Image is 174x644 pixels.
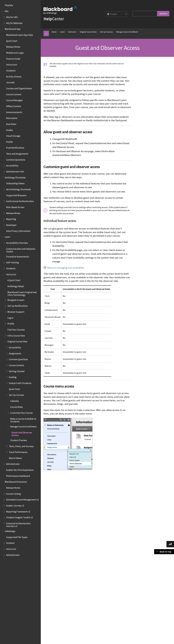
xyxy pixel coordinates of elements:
td: Unavailable to guest role [62,348,111,355]
a: Back to top [154,549,174,554]
span: Ultra Course View [7,333,25,337]
th: Unavailable to Both the Guest and Observer Roles [62,285,111,293]
span: Course menu access [43,383,131,389]
td: Unavailable to guest role [62,369,111,376]
span: Watch Videos [9,456,22,459]
span: Students [6,68,15,72]
td: My Grades [43,348,62,355]
a: HelpCenter [43,16,64,21]
span: Profile [7,322,14,325]
td: Blogs [43,299,62,306]
span: Make a Course Available to Students [10,416,39,423]
td: Email [43,320,62,327]
span: Blackboard Extensions [5,480,27,483]
a: Original Course View [80,30,97,34]
span: ON [74,137,77,141]
span: Control Panel [60,142,74,145]
span: Courses and Organizations [6,86,32,90]
td: Yes [62,334,111,341]
nav: Book outline for Anthology Ally Help [2,9,39,25]
span: Unavailable [106,252,118,255]
span: Discussions [6,116,17,119]
span: Student Insights Toolkit v2 [6,515,33,519]
p: This information applies only to the Original Course View. Your institution controls which tools ... [43,62,131,67]
p: Guests in a course can include guest lecturers, potential students, or other users who aren't dir... [43,89,131,96]
span: Announcements [6,110,22,114]
span: Activity Stream [6,74,21,78]
p: You can give guest and observer access to individual features that aren't overridden at the syste... [43,227,131,238]
span: Course Content [9,363,24,367]
span: Customization [88,240,103,244]
a: Home [52,30,57,34]
span: Anthology Illuminate [5,175,26,179]
span: Feature Guide [6,56,20,60]
span: Performance Dashboard [6,474,30,477]
a: Learn [60,30,65,34]
li: You choose which course menu items guests and observers can see. [52,190,131,193]
span: Enable the Ultra Experience [6,468,34,471]
span: Institutional Authentication [6,199,34,203]
span: Learn [5,235,10,238]
span: Instructor [6,272,16,276]
span: Data Privacy Information [6,229,30,232]
td: Yes [62,306,111,313]
strong: Help [43,16,52,21]
span: Blackboard Learn App Help [6,33,33,36]
a: Set Up Courses [100,30,113,34]
span: Course Content [6,92,21,96]
span: Getting Started [9,369,24,373]
td: Rubrics [43,362,62,369]
p: System settings override course settings when restricting access. If the system doesn't permit gu... [43,206,131,215]
a: More on managing tool availability [47,266,84,269]
span: Formative Assessments [6,254,29,258]
span: Guest and Observer Access [60,150,88,153]
span: Interact with Students [9,381,31,385]
span: Grades [6,128,13,131]
select: Site Language Selector [106,12,128,17]
p: After they log in, observers access information about their associated students on the accessed o... [43,115,131,122]
span: Find Your Courses [7,327,25,331]
span: Due Dates [6,122,16,125]
span: Tool Availability [52,240,128,247]
span: Grading [9,375,16,379]
span: Set Up Notifications [7,304,28,307]
span: Calendar [10,399,19,402]
p: You need to choose which course menu items guests and observers can access. Guests and observers ... [43,391,131,406]
span: Profile [6,140,13,143]
p: Observers are typically assigned to follow specific users in Blackboard Learn without interacting... [43,98,131,113]
span: Tool Availability [60,248,77,252]
span: Mobile Auto Login [6,50,24,54]
span: Customize guest and observer access [43,164,131,170]
h3: Individual feature access [43,218,131,223]
span: Supported Browsers [6,193,27,197]
span: Administrator [6,553,20,556]
td: Unavailable to guest role [62,355,111,362]
span: Administrator Info [6,169,24,173]
p: Your institution can allow or disallow guest and observer access to certain features of courses, ... [43,196,131,203]
span: Universal Authentication Solution v2 [6,521,39,528]
span: Assignments [9,351,21,355]
nav: Book outline for Blackboard SafeAssign [2,529,39,557]
span: Onboarding Videos [6,181,25,185]
span: Cloud Storage [6,134,20,137]
p: If allowed, you can control whether or not the guest and observer roles have access to your cours... [43,76,131,86]
span: Extended Course Management v2 [6,497,39,501]
span: Release Notes [6,485,20,489]
span: Log In [7,316,13,319]
span: Offline Content [6,104,21,108]
span: Get Anthology Illuminate [6,187,31,191]
td: Yes [62,341,111,348]
span: Administrator [6,462,20,465]
span: Blackboard App [5,27,20,30]
span: Course Roles [10,405,23,408]
td: Yes [62,299,111,306]
span: Yes [102,150,105,153]
td: Messages [43,341,62,348]
span: Communication and Adoption Toolkit [6,247,39,253]
span: Journals [6,80,15,84]
li: On the , expand the section and select . [52,240,131,248]
span: Reporting [6,217,16,221]
p: Open the menu for an item to make a selection. After you allow access to an item, you can deny ac... [43,408,131,415]
li: On the , expand the section and select . [52,141,131,149]
a: Instructor [68,30,76,34]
